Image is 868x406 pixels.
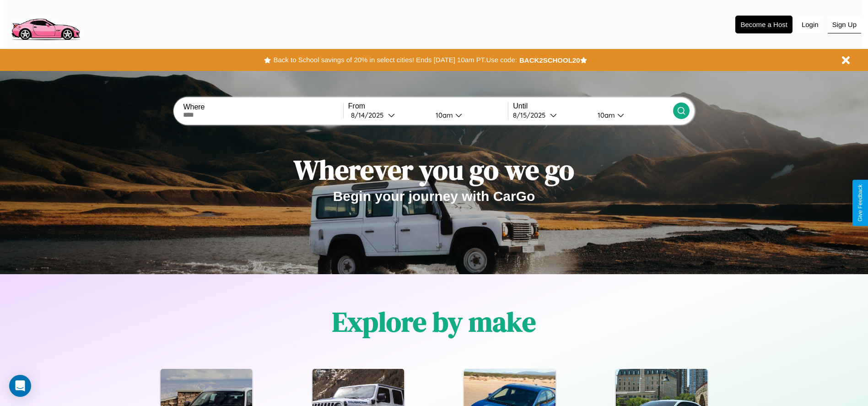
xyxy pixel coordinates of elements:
label: Where [183,103,343,111]
div: 8 / 15 / 2025 [513,111,550,119]
button: Back to School savings of 20% in select cities! Ends [DATE] 10am PT.Use code: [271,54,519,66]
button: Become a Host [735,16,793,33]
button: 8/14/2025 [348,110,428,120]
div: 8 / 14 / 2025 [351,111,388,119]
button: Login [797,16,823,33]
label: Until [513,102,673,110]
div: 10am [593,111,617,119]
button: 10am [428,110,508,120]
img: logo [7,5,84,43]
b: BACK2SCHOOL20 [519,56,580,64]
div: 10am [431,111,455,119]
div: Give Feedback [857,184,863,222]
div: Open Intercom Messenger [9,375,31,397]
button: 10am [590,110,673,120]
label: From [348,102,508,110]
button: Sign Up [828,16,861,33]
h1: Explore by make [332,303,536,341]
